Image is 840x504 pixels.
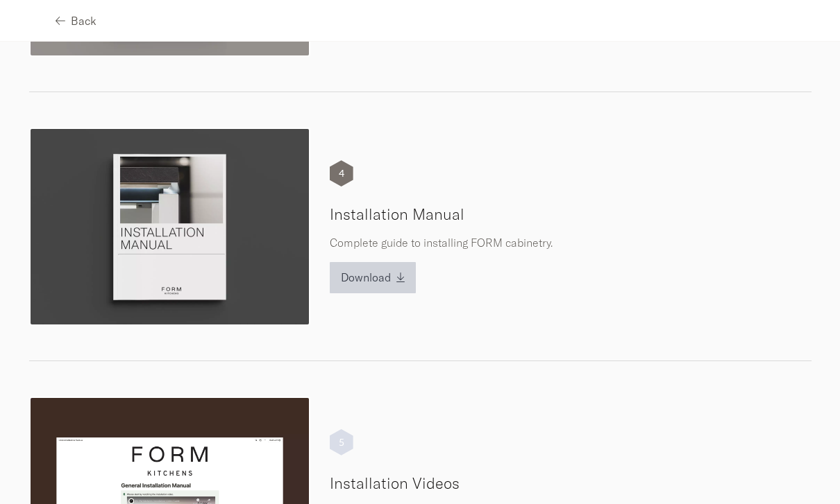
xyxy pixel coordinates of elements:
[29,128,310,326] img: prepare-installation-04.webp
[56,5,96,36] button: Back
[330,473,812,494] h5: Installation Videos
[330,262,416,293] button: Download
[330,204,812,225] h5: Installation Manual
[71,15,96,26] span: Back
[330,160,353,186] div: 4
[341,272,391,283] span: Download
[330,429,353,455] div: 5
[330,234,812,251] p: Complete guide to installing FORM cabinetry.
